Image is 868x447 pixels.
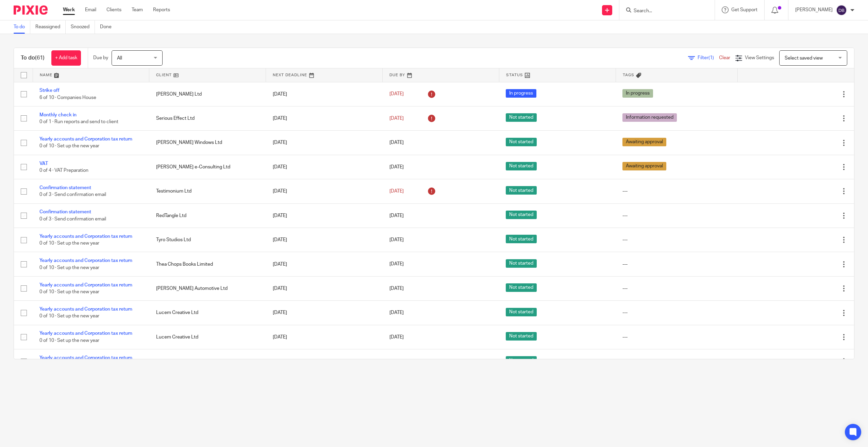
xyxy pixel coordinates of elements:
td: [PERSON_NAME] Limited [149,349,266,374]
span: Not started [506,283,537,292]
span: Not started [506,308,537,316]
span: Tags [623,73,634,77]
td: [PERSON_NAME] Windows Ltd [149,131,266,155]
div: --- [622,285,731,292]
span: In progress [506,89,536,98]
span: Not started [506,235,537,243]
a: VAT [39,161,48,166]
a: Email [85,6,96,13]
span: [DATE] [389,310,404,315]
a: Reports [153,6,170,13]
img: svg%3E [836,5,847,16]
span: Select saved view [785,56,823,61]
td: Lucem Creative Ltd [149,325,266,349]
span: Not started [506,211,537,219]
span: Not started [506,113,537,122]
td: Serious Effect Ltd [149,106,266,130]
span: (1) [708,55,714,60]
span: [DATE] [389,165,404,169]
div: --- [622,261,731,268]
span: Information requested [622,113,677,122]
span: Not started [506,162,537,170]
span: 0 of 4 · VAT Preparation [39,168,88,173]
span: [DATE] [389,213,404,218]
div: --- [622,334,731,341]
span: [DATE] [389,92,404,97]
span: View Settings [745,55,774,60]
a: Yearly accounts and Corporation tax return [39,258,132,263]
img: Pixie [14,5,48,15]
div: --- [622,236,731,243]
span: 0 of 10 · Set up the new year [39,314,99,319]
td: [DATE] [266,301,383,325]
span: [DATE] [389,262,404,267]
h1: To do [21,54,45,62]
span: Not started [506,332,537,341]
div: --- [622,188,731,195]
span: 0 of 10 · Set up the new year [39,144,99,149]
a: Strike off [39,88,60,93]
td: [DATE] [266,155,383,179]
td: Tyro Studios Ltd [149,228,266,252]
span: [DATE] [389,116,404,121]
span: 0 of 10 · Set up the new year [39,338,99,343]
td: [PERSON_NAME] Ltd [149,82,266,106]
a: To do [14,20,30,34]
span: [DATE] [389,237,404,242]
span: [DATE] [389,335,404,340]
span: Filter [698,55,719,60]
span: 0 of 10 · Set up the new year [39,265,99,270]
span: Get Support [731,7,757,12]
td: [DATE] [266,276,383,300]
a: Yearly accounts and Corporation tax return [39,283,132,287]
span: Not started [506,259,537,268]
td: [DATE] [266,131,383,155]
a: Reassigned [35,20,66,34]
span: [DATE] [389,286,404,291]
a: Yearly accounts and Corporation tax return [39,234,132,239]
a: Snoozed [71,20,95,34]
span: Awaiting approval [622,138,666,146]
span: 0 of 3 · Send confirmation email [39,217,106,221]
span: 6 of 10 · Companies House [39,95,96,100]
p: Due by [93,54,108,61]
td: [DATE] [266,325,383,349]
td: [DATE] [266,228,383,252]
a: Done [100,20,117,34]
td: [DATE] [266,349,383,374]
span: Not started [506,186,537,195]
span: [DATE] [389,189,404,194]
a: Monthly check in [39,113,77,117]
td: [DATE] [266,252,383,276]
div: --- [622,212,731,219]
span: Awaiting approval [622,162,666,170]
td: [PERSON_NAME] e-Consulting Ltd [149,155,266,179]
a: Clear [719,55,730,60]
a: Yearly accounts and Corporation tax return [39,331,132,336]
a: Yearly accounts and Corporation tax return [39,355,132,360]
a: Team [132,6,143,13]
span: In progress [622,89,653,98]
a: Yearly accounts and Corporation tax return [39,307,132,312]
span: 0 of 10 · Set up the new year [39,241,99,246]
td: RedTangle Ltd [149,203,266,228]
td: Thea Chops Books Limited [149,252,266,276]
input: Search [633,8,694,14]
p: [PERSON_NAME] [795,6,833,13]
td: Testimonium Ltd [149,179,266,203]
a: Yearly accounts and Corporation tax return [39,137,132,142]
span: (61) [35,55,45,61]
a: + Add task [51,50,81,66]
td: [DATE] [266,179,383,203]
span: Not started [506,138,537,146]
span: 0 of 1 · Run reports and send to client [39,119,118,124]
td: Lucem Creative Ltd [149,301,266,325]
div: --- [622,358,731,365]
span: Not started [506,356,537,365]
a: Work [63,6,75,13]
div: --- [622,309,731,316]
span: 0 of 10 · Set up the new year [39,289,99,294]
a: Confirmation statement [39,210,91,214]
td: [DATE] [266,82,383,106]
span: [DATE] [389,140,404,145]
